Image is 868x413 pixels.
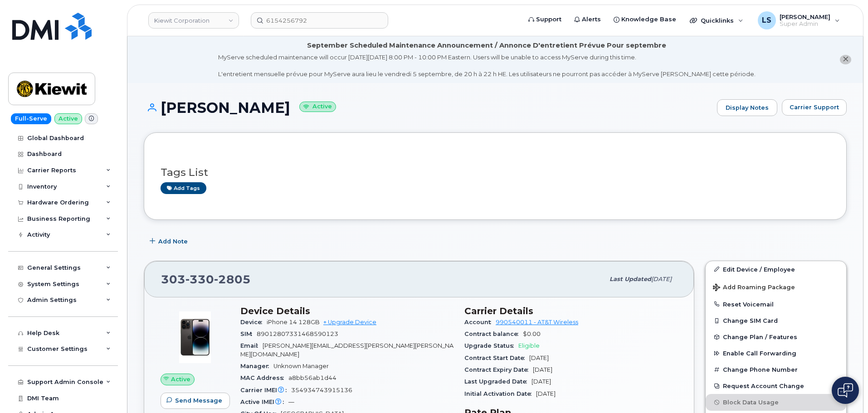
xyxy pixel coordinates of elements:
[532,378,551,385] span: [DATE]
[464,378,532,385] span: Last Upgraded Date
[838,383,853,398] img: Open chat
[288,374,336,381] span: a8bb56ab1d44
[161,182,206,194] a: Add tags
[171,375,190,384] span: Active
[214,272,251,286] span: 2805
[240,363,273,369] span: Manager
[706,345,846,361] button: Enable Call Forwarding
[240,306,454,316] h3: Device Details
[240,342,263,349] span: Email
[291,387,352,394] span: 354934743915136
[840,55,851,64] button: close notification
[529,355,549,361] span: [DATE]
[144,233,195,250] button: Add Note
[464,306,678,316] h3: Carrier Details
[518,342,540,349] span: Eligible
[723,334,797,340] span: Change Plan / Features
[717,99,777,117] a: Display Notes
[706,378,846,394] button: Request Account Change
[175,396,222,405] span: Send Message
[464,342,518,349] span: Upgrade Status
[706,361,846,378] button: Change Phone Number
[706,329,846,345] button: Change Plan / Features
[273,363,329,369] span: Unknown Manager
[323,319,376,326] a: + Upgrade Device
[185,272,214,286] span: 330
[723,350,796,357] span: Enable Call Forwarding
[168,310,222,364] img: image20231002-3703462-njx0qo.jpeg
[651,276,672,282] span: [DATE]
[610,276,651,282] span: Last updated
[161,393,230,409] button: Send Message
[523,330,541,337] span: $0.00
[464,355,529,361] span: Contract Start Date
[240,342,454,357] span: [PERSON_NAME][EMAIL_ADDRESS][PERSON_NAME][PERSON_NAME][DOMAIN_NAME]
[299,102,336,112] small: Active
[536,390,556,397] span: [DATE]
[464,330,523,337] span: Contract balance
[713,284,795,292] span: Add Roaming Package
[161,167,830,178] h3: Tags List
[464,390,536,397] span: Initial Activation Date
[240,374,288,381] span: MAC Address
[240,319,267,326] span: Device
[790,103,839,112] span: Carrier Support
[240,398,288,405] span: Active IMEI
[706,261,846,277] a: Edit Device / Employee
[240,387,291,394] span: Carrier IMEI
[267,319,320,326] span: iPhone 14 128GB
[257,330,338,337] span: 89012807331468590123
[218,53,756,78] div: MyServe scheduled maintenance will occur [DATE][DATE] 8:00 PM - 10:00 PM Eastern. Users will be u...
[240,330,257,337] span: SIM
[464,366,533,373] span: Contract Expiry Date
[706,394,846,410] button: Block Data Usage
[706,277,846,296] button: Add Roaming Package
[144,100,712,116] h1: [PERSON_NAME]
[533,366,552,373] span: [DATE]
[288,398,294,405] span: —
[307,41,666,50] div: September Scheduled Maintenance Announcement / Annonce D'entretient Prévue Pour septembre
[464,319,496,326] span: Account
[782,99,847,116] button: Carrier Support
[161,272,251,286] span: 303
[158,237,188,246] span: Add Note
[706,296,846,312] button: Reset Voicemail
[496,319,578,326] a: 990540011 - AT&T Wireless
[706,312,846,329] button: Change SIM Card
